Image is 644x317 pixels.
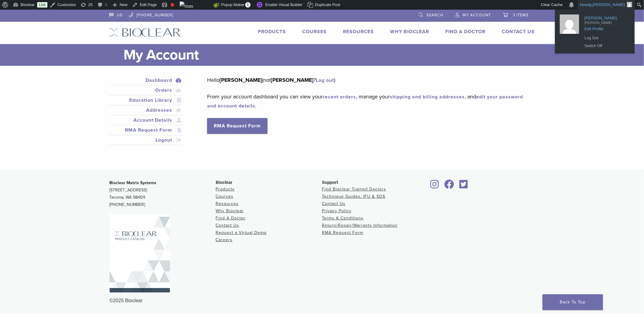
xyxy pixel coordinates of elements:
[216,208,244,213] a: Why Bioclear
[463,13,491,18] span: My Account
[207,92,526,110] p: From your account dashboard you can view your , manage your , and .
[216,237,233,242] a: Careers
[111,117,182,124] a: Account Details
[271,77,313,83] strong: [PERSON_NAME]
[207,118,268,134] a: RMA Request Form
[555,10,635,53] ul: Howdy, Tanya Copeman
[456,10,491,19] a: My Account
[543,294,603,310] a: Back To Top
[216,187,235,192] a: Products
[322,187,386,192] a: Find Bioclear Trained Doctors
[216,201,239,206] a: Resources
[111,136,182,144] a: Logout
[216,216,246,221] a: Find A Doctor
[111,126,182,134] a: RMA Request Form
[457,183,470,189] a: Bioclear
[109,10,123,19] a: US
[111,97,182,104] a: Education Library
[110,179,216,208] p: [STREET_ADDRESS] Tacoma, WA 98409 [PHONE_NUMBER]
[582,34,630,42] a: Log Out
[446,29,486,35] a: Find A Doctor
[37,2,47,8] a: Live
[322,223,398,228] a: Return/Repair/Warranty Information
[216,230,267,235] a: Request a Virtual Demo
[180,2,213,9] img: Views over 48 hours. Click for more Jetpack Stats.
[322,194,386,199] a: Technique Guides, IFU & SDS
[322,208,352,213] a: Privacy Policy
[585,24,627,30] span: Edit Profile
[593,2,625,7] span: [PERSON_NAME]
[502,29,535,35] a: Contact Us
[110,214,170,293] img: Bioclear
[390,29,429,35] a: Why Bioclear
[427,13,444,18] span: Search
[109,75,183,152] nav: Account pages
[322,180,338,185] span: Support
[323,94,356,100] a: recent orders
[585,19,627,24] span: [PERSON_NAME]
[111,77,182,84] a: Dashboard
[216,180,232,185] span: Bioclear
[322,216,364,221] a: Terms & Conditions
[585,13,627,19] span: [PERSON_NAME]
[343,29,374,35] a: Resources
[503,10,529,19] a: 3 items
[216,223,239,228] a: Contact Us
[428,183,441,189] a: Bioclear
[442,183,456,189] a: Bioclear
[513,13,529,18] span: 3 items
[419,10,444,19] a: Search
[216,194,234,199] a: Courses
[124,44,535,66] h1: My Account
[303,29,327,35] a: Courses
[245,2,251,8] span: 1
[207,75,526,85] p: Hello (not ? )
[110,180,157,185] strong: Bioclear Matrix Systems
[390,94,465,100] a: shipping and billing addresses
[110,297,535,304] div: ©2025 Bioclear
[582,42,630,50] a: Switch Off
[111,107,182,114] a: Addresses
[322,201,346,206] a: Contact Us
[109,28,181,37] img: Bioclear
[171,3,174,7] div: Focus keyphrase not set
[219,77,262,83] strong: [PERSON_NAME]
[316,77,334,83] a: Log out
[129,10,174,19] a: [PHONE_NUMBER]
[258,29,286,35] a: Products
[322,230,364,235] a: RMA Request Form
[111,87,182,94] a: Orders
